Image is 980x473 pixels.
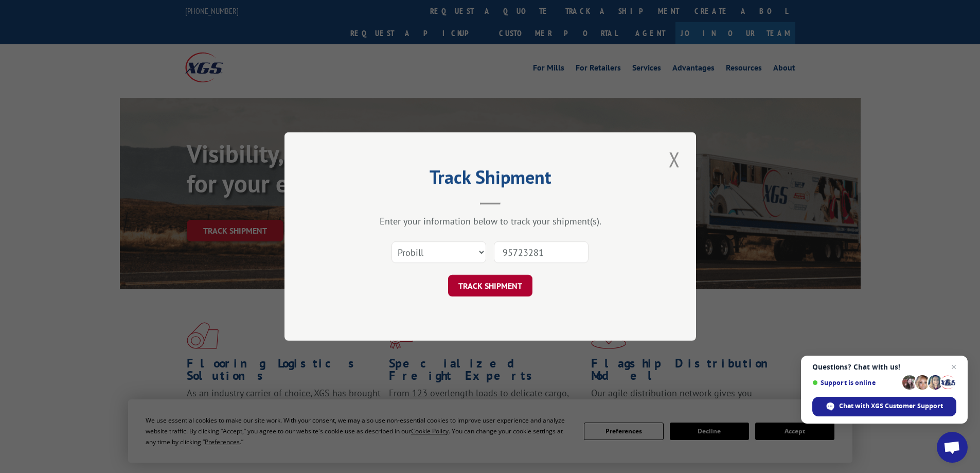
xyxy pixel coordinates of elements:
[666,145,683,173] button: Close modal
[494,241,589,263] input: Number(s)
[937,432,968,463] a: Open chat
[812,397,956,416] span: Chat with XGS Customer Support
[812,363,956,371] span: Questions? Chat with us!
[448,275,532,296] button: TRACK SHIPMENT
[839,401,943,411] span: Chat with XGS Customer Support
[336,215,645,227] div: Enter your information below to track your shipment(s).
[336,170,645,189] h2: Track Shipment
[812,379,899,387] span: Support is online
